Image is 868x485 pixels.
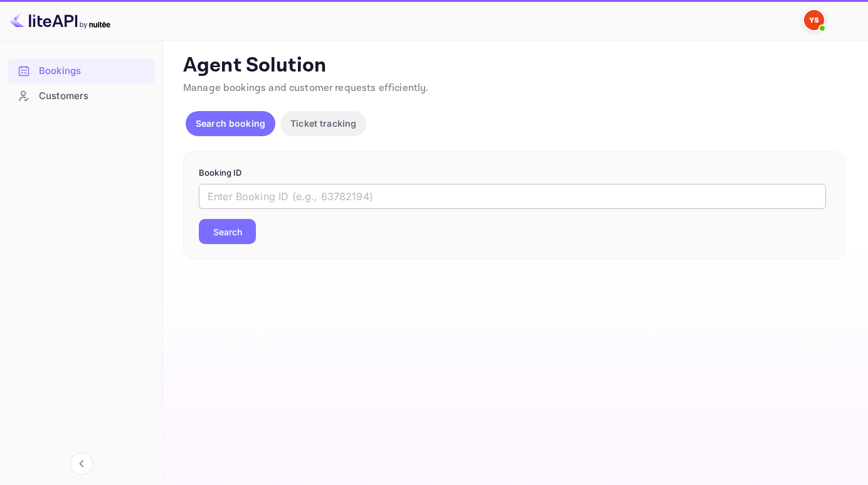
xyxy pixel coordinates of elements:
[70,452,93,475] button: Collapse navigation
[10,10,110,30] img: LiteAPI logo
[39,89,149,104] div: Customers
[804,10,824,30] img: Yandex Support
[199,184,826,209] input: Enter Booking ID (e.g., 63782194)
[8,84,155,109] div: Customers
[196,117,265,130] p: Search booking
[39,64,149,78] div: Bookings
[199,167,830,179] p: Booking ID
[8,84,155,107] a: Customers
[8,59,155,83] div: Bookings
[8,59,155,82] a: Bookings
[290,117,356,130] p: Ticket tracking
[199,219,256,244] button: Search
[183,82,429,95] span: Manage bookings and customer requests efficiently.
[183,53,845,78] p: Agent Solution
